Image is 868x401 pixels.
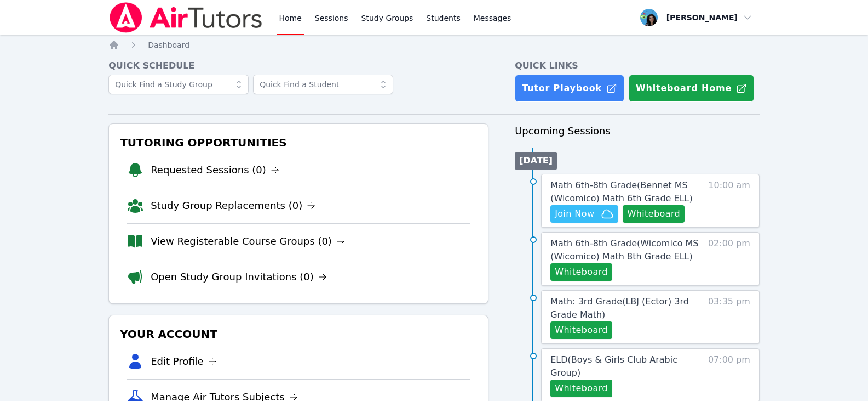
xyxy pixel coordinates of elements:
a: Study Group Replacements (0) [151,198,315,213]
span: Math 6th-8th Grade ( Wicomico MS (Wicomico) Math 8th Grade ELL ) [550,238,698,262]
a: Math 6th-8th Grade(Bennet MS (Wicomico) Math 6th Grade ELL) [550,179,700,205]
a: Math 6th-8th Grade(Wicomico MS (Wicomico) Math 8th Grade ELL) [550,237,700,263]
a: Dashboard [148,39,189,50]
input: Quick Find a Student [253,75,393,94]
h3: Upcoming Sessions [515,123,760,139]
span: Messages [474,13,511,24]
span: 07:00 pm [708,353,750,397]
a: Tutor Playbook [515,75,624,102]
li: [DATE] [515,152,557,170]
button: Whiteboard Home [629,75,754,102]
img: Air Tutors [108,2,263,33]
span: Dashboard [148,41,189,49]
a: Requested Sessions (0) [151,162,279,178]
h4: Quick Schedule [108,59,488,72]
button: Join Now [550,205,618,223]
a: View Registerable Course Groups (0) [151,234,345,249]
input: Quick Find a Study Group [108,75,249,94]
h4: Quick Links [515,59,760,72]
span: Math 6th-8th Grade ( Bennet MS (Wicomico) Math 6th Grade ELL ) [550,180,693,204]
a: Math: 3rd Grade(LBJ (Ector) 3rd Grade Math) [550,295,700,321]
span: 02:00 pm [708,237,750,281]
span: 03:35 pm [708,295,750,339]
nav: Breadcrumb [108,39,760,50]
span: ELD ( Boys & Girls Club Arabic Group ) [550,354,677,378]
span: 10:00 am [708,179,750,223]
a: Edit Profile [151,354,217,369]
h3: Your Account [118,324,479,344]
span: Join Now [555,207,594,221]
span: Math: 3rd Grade ( LBJ (Ector) 3rd Grade Math ) [550,296,689,320]
button: Whiteboard [550,380,612,397]
button: Whiteboard [550,321,612,339]
a: Open Study Group Invitations (0) [151,269,327,285]
h3: Tutoring Opportunities [118,133,479,153]
button: Whiteboard [623,205,685,223]
a: ELD(Boys & Girls Club Arabic Group) [550,353,700,380]
button: Whiteboard [550,263,612,281]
